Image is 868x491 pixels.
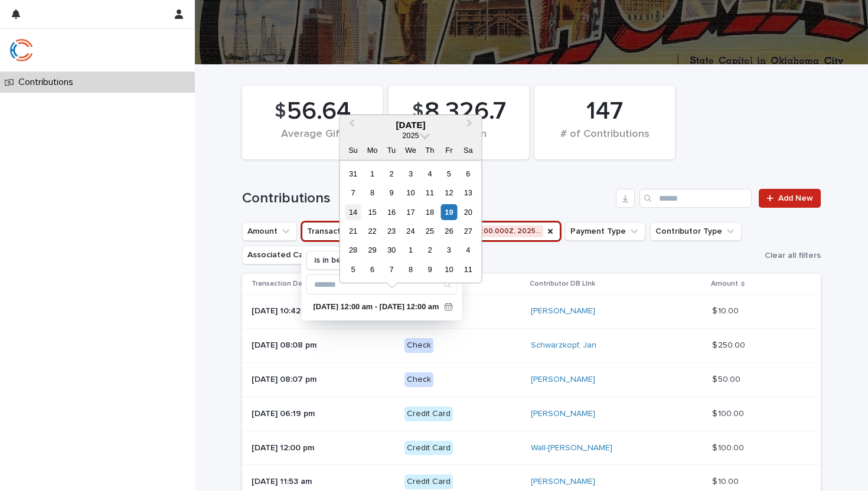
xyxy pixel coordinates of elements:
span: 8,326.7 [425,97,506,126]
div: Choose Wednesday, September 3rd, 2025 [403,166,419,182]
a: [PERSON_NAME] [531,409,595,419]
div: Choose Saturday, September 20th, 2025 [460,204,476,220]
div: Fr [441,142,457,158]
p: Transaction Date [252,277,310,290]
p: [DATE] 12:00 pm [252,443,395,453]
div: 147 [554,97,655,126]
p: $ 50.00 [712,372,743,385]
div: Choose Wednesday, October 8th, 2025 [403,261,419,277]
img: qJrBEDQOT26p5MY9181R [9,38,33,62]
p: Contributions [14,77,83,88]
p: [DATE] 08:08 pm [252,341,395,351]
div: Choose Wednesday, September 24th, 2025 [403,223,419,239]
div: Choose Monday, October 6th, 2025 [364,261,380,277]
span: 56.64 [287,97,351,126]
span: Add New [778,194,813,202]
div: Choose Friday, September 12th, 2025 [441,185,457,201]
div: Th [422,142,438,158]
p: $ 10.00 [712,474,741,487]
a: Schwarzkopf, Jan [531,341,596,351]
span: $ [275,100,286,123]
p: Contributor DB LInk [530,277,595,290]
div: Choose Sunday, September 7th, 2025 [345,185,361,201]
div: Average Gift [262,128,363,153]
div: Choose Sunday, September 14th, 2025 [345,204,361,220]
tr: [DATE] 08:08 pmCheckSchwarzkopf, Jan $ 250.00$ 250.00 [242,329,821,363]
p: [DATE] 10:42 pm [252,306,395,316]
div: Mo [364,142,380,158]
div: Choose Tuesday, September 16th, 2025 [383,204,399,220]
a: [PERSON_NAME] [531,375,595,385]
button: Contributor Type [650,222,742,241]
div: Choose Saturday, September 27th, 2025 [460,223,476,239]
p: [DATE] 12:00 am - [DATE] 12:00 am [314,303,440,311]
div: Sa [460,142,476,158]
p: $ 10.00 [712,304,741,316]
h1: Contributions [242,190,611,207]
tr: [DATE] 06:19 pmCredit Card[PERSON_NAME] $ 100.00$ 100.00 [242,397,821,431]
div: Choose Tuesday, September 30th, 2025 [383,242,399,258]
div: # of Contributions [554,128,655,153]
div: Choose Thursday, September 25th, 2025 [422,223,438,239]
button: Next Month [462,116,481,135]
div: Choose Wednesday, September 17th, 2025 [403,204,419,220]
div: Su [345,142,361,158]
input: Search [307,275,457,294]
button: Previous Month [341,116,360,135]
p: $ 250.00 [712,338,748,351]
p: [DATE] 06:19 pm [252,409,395,419]
input: Search [639,189,752,208]
div: Credit Card [404,441,453,456]
div: Choose Monday, September 8th, 2025 [364,185,380,201]
div: Tu [383,142,399,158]
a: [PERSON_NAME] [531,477,595,487]
div: We [403,142,419,158]
div: Choose Friday, October 10th, 2025 [441,261,457,277]
div: Credit Card [404,407,453,421]
div: Choose Friday, September 5th, 2025 [441,166,457,182]
button: Clear all filters [760,247,821,264]
div: Choose Saturday, September 6th, 2025 [460,166,476,182]
p: [DATE] 08:07 pm [252,375,395,385]
p: $ 100.00 [712,441,746,453]
div: Choose Thursday, September 11th, 2025 [422,185,438,201]
button: Associated Candidates [242,245,357,264]
div: Choose Friday, September 26th, 2025 [441,223,457,239]
p: [DATE] 11:53 am [252,477,395,487]
div: Choose Monday, September 29th, 2025 [364,242,380,258]
div: Choose Thursday, September 4th, 2025 [422,166,438,182]
div: Choose Thursday, October 2nd, 2025 [422,242,438,258]
div: Choose Wednesday, October 1st, 2025 [403,242,419,258]
span: 2025 [402,131,419,140]
div: Choose Sunday, September 21st, 2025 [345,223,361,239]
span: $ [412,100,423,123]
span: Clear all filters [765,251,821,260]
p: $ 100.00 [712,407,746,419]
div: Choose Friday, October 3rd, 2025 [441,242,457,258]
div: Choose Tuesday, September 9th, 2025 [383,185,399,201]
div: Choose Saturday, October 11th, 2025 [460,261,476,277]
a: [PERSON_NAME] [531,306,595,316]
div: Credit Card [404,474,453,489]
a: Wall-[PERSON_NAME] [531,443,612,453]
div: [DATE] 12:00 am - [DATE] 12:00 am [306,298,458,316]
p: is in between [314,256,367,266]
div: Choose Sunday, September 28th, 2025 [345,242,361,258]
div: Check [404,372,433,387]
div: Choose Monday, September 1st, 2025 [364,166,380,182]
button: Transaction Date [302,222,560,241]
div: Choose Tuesday, September 2nd, 2025 [383,166,399,182]
div: Choose Thursday, October 9th, 2025 [422,261,438,277]
div: Check [404,338,433,353]
div: Choose Monday, September 15th, 2025 [364,204,380,220]
tr: [DATE] 12:00 pmCredit CardWall-[PERSON_NAME] $ 100.00$ 100.00 [242,431,821,465]
button: Amount [242,222,297,241]
div: Choose Thursday, September 18th, 2025 [422,204,438,220]
div: Choose Monday, September 22nd, 2025 [364,223,380,239]
p: Amount [711,277,738,290]
div: Choose Sunday, October 5th, 2025 [345,261,361,277]
div: Choose Tuesday, September 23rd, 2025 [383,223,399,239]
div: Search [306,274,458,294]
div: Choose Wednesday, September 10th, 2025 [403,185,419,201]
